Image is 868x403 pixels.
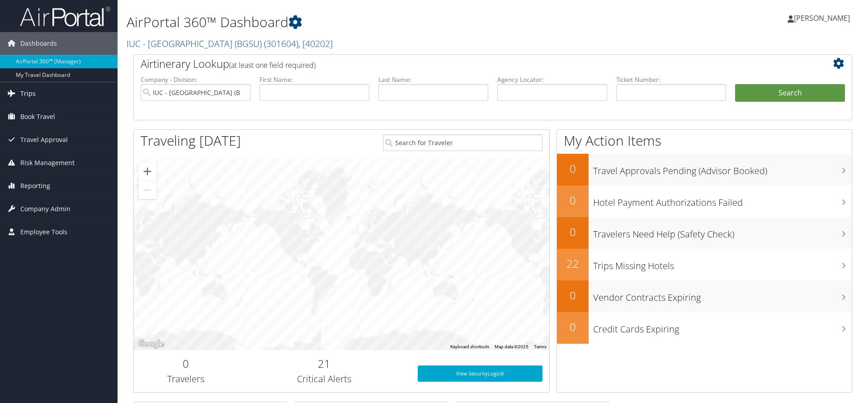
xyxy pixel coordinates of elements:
[450,344,489,350] button: Keyboard shortcuts
[378,75,488,84] label: Last Name:
[20,32,57,55] span: Dashboards
[593,223,852,241] h3: Travelers Need Help (Safety Check)
[593,318,852,336] h3: Credit Cards Expiring
[229,60,316,70] span: (at least one field required)
[141,56,785,71] h2: Airtinerary Lookup
[557,256,589,271] h2: 22
[593,255,852,272] h3: Trips Missing Hotels
[557,131,852,150] h1: My Action Items
[557,185,852,217] a: 0Hotel Payment Authorizations Failed
[383,134,542,151] input: Search for Traveler
[136,338,166,350] img: Google
[20,175,50,197] span: Reporting
[20,6,110,27] img: airportal-logo.png
[264,38,298,50] span: ( 301604 )
[141,131,241,150] h1: Traveling [DATE]
[136,338,166,350] a: Open this area in Google Maps (opens a new window)
[557,249,852,280] a: 22Trips Missing Hotels
[788,5,859,32] a: [PERSON_NAME]
[557,193,589,208] h2: 0
[495,344,528,349] span: Map data ©2025
[593,160,852,177] h3: Travel Approvals Pending (Advisor Booked)
[141,373,231,385] h3: Travelers
[20,221,67,243] span: Employee Tools
[735,84,845,102] button: Search
[127,38,333,50] a: IUC - [GEOGRAPHIC_DATA] (BGSU)
[557,319,589,335] h2: 0
[20,128,68,151] span: Travel Approval
[497,75,607,84] label: Agency Locator:
[20,82,36,105] span: Trips
[20,198,71,220] span: Company Admin
[141,75,250,84] label: Company - Division:
[20,152,75,174] span: Risk Management
[245,373,404,385] h3: Critical Alerts
[20,105,55,128] span: Book Travel
[418,365,542,382] a: View SecurityLogic®
[259,75,369,84] label: First Name:
[557,217,852,249] a: 0Travelers Need Help (Safety Check)
[557,154,852,185] a: 0Travel Approvals Pending (Advisor Booked)
[138,162,156,180] button: Zoom in
[534,344,547,349] a: Terms (opens in new tab)
[794,13,850,23] span: [PERSON_NAME]
[298,38,333,50] span: , [ 40202 ]
[141,356,231,371] h2: 0
[557,224,589,240] h2: 0
[593,192,852,209] h3: Hotel Payment Authorizations Failed
[616,75,726,84] label: Ticket Number:
[138,181,156,199] button: Zoom out
[245,356,404,371] h2: 21
[557,161,589,176] h2: 0
[127,13,615,32] h1: AirPortal 360™ Dashboard
[557,288,589,303] h2: 0
[593,287,852,304] h3: Vendor Contracts Expiring
[557,280,852,312] a: 0Vendor Contracts Expiring
[557,312,852,344] a: 0Credit Cards Expiring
